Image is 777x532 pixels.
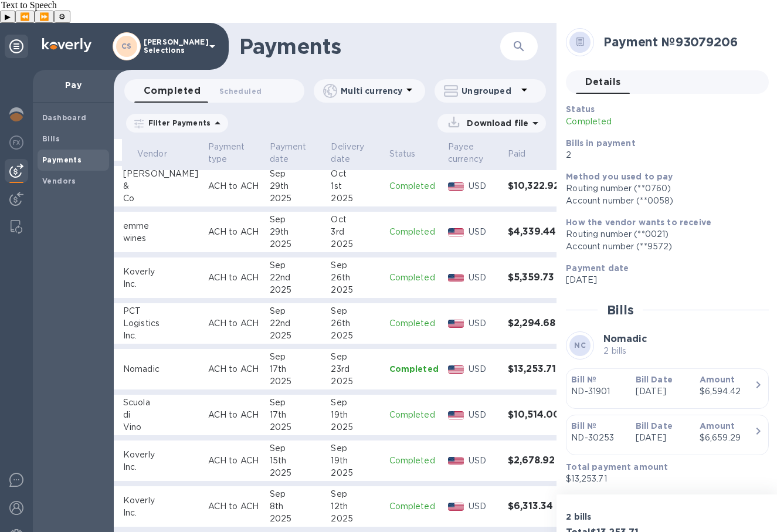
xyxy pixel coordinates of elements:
div: Sep [270,397,322,409]
b: Amount [700,421,735,431]
button: Bill №ND-30253Bill Date[DATE]Amount$6,659.29 [566,415,769,455]
div: 26th [331,272,379,284]
p: ACH to ACH [208,226,260,238]
p: [DATE] [566,274,759,286]
p: Completed [389,317,439,330]
b: Payment date [566,263,629,273]
p: ACH to ACH [208,455,260,467]
p: ACH to ACH [208,272,260,284]
div: 1st [331,180,379,192]
p: [PERSON_NAME] Selections [144,38,202,55]
div: emme [123,220,199,232]
p: Completed [566,116,695,128]
img: Logo [42,38,91,52]
div: 2025 [331,513,379,525]
div: 3rd [331,226,379,238]
p: USD [469,317,498,330]
button: Forward [35,11,54,23]
p: 2 bills [566,511,663,523]
div: Sep [331,259,379,272]
div: Sep [331,442,379,455]
p: Completed [389,180,439,192]
div: 17th [270,409,322,421]
h3: $10,322.92 [508,181,561,192]
b: Nomadic [603,333,647,344]
h3: $5,359.73 [508,272,561,283]
p: Multi currency [341,85,402,97]
div: 2025 [270,375,322,388]
div: 8th [270,500,322,513]
p: 2 bills [603,345,647,357]
b: How the vendor wants to receive [566,218,711,227]
div: $6,594.42 [700,385,754,398]
div: Sep [331,305,379,317]
div: Sep [270,351,322,363]
b: Vendors [42,177,76,185]
div: 2025 [270,467,322,479]
img: USD [448,228,464,236]
p: Paid [508,148,526,160]
div: 2025 [331,284,379,296]
div: Scuola [123,397,199,409]
div: Nomadic [123,363,199,375]
p: USD [469,272,498,284]
div: Routing number (**0021) [566,228,759,240]
p: ACH to ACH [208,409,260,421]
b: Bill № [571,375,596,384]
span: Vendor [137,148,182,160]
img: USD [448,457,464,465]
b: CS [121,42,132,50]
h2: Bills [607,303,633,317]
img: Foreign exchange [9,135,23,150]
div: Inc. [123,507,199,519]
div: 2025 [331,192,379,205]
div: Koverly [123,494,199,507]
h3: $13,253.71 [508,364,561,375]
p: Ungrouped [462,85,517,97]
h2: Payment № 93079206 [603,35,759,49]
b: Method you used to pay [566,172,673,181]
div: Sep [331,488,379,500]
p: Payment date [270,141,307,165]
p: Delivery date [331,141,364,165]
div: 2025 [331,330,379,342]
p: ND-30253 [571,432,626,444]
div: Oct [331,214,379,226]
p: Vendor [137,148,167,160]
b: Amount [700,375,735,384]
p: ACH to ACH [208,500,260,513]
p: Completed [389,409,439,421]
b: Bill Date [636,421,673,431]
b: Bills in payment [566,138,635,148]
img: USD [448,503,464,511]
img: USD [448,274,464,282]
h3: $2,294.68 [508,318,561,329]
div: Account number (**0058) [566,195,759,207]
div: 2025 [331,421,379,433]
div: 22nd [270,272,322,284]
p: Download file [462,117,528,129]
div: 29th [270,180,322,192]
p: ACH to ACH [208,363,260,375]
p: Payee currency [448,141,483,165]
span: Completed [144,83,201,99]
b: NC [574,341,586,350]
p: $13,253.71 [566,473,759,485]
b: Bill Date [636,375,673,384]
p: USD [469,226,498,238]
div: Inc. [123,278,199,290]
p: USD [469,500,498,513]
div: Routing number (**0760) [566,182,759,195]
div: Co [123,192,199,205]
p: ND-31901 [571,385,626,398]
b: Status [566,104,595,114]
p: USD [469,455,498,467]
div: Koverly [123,266,199,278]
div: Sep [270,305,322,317]
div: Sep [331,351,379,363]
div: PCT [123,305,199,317]
div: 2025 [331,238,379,250]
span: Status [389,148,431,160]
p: USD [469,409,498,421]
h3: $2,678.92 [508,455,561,466]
